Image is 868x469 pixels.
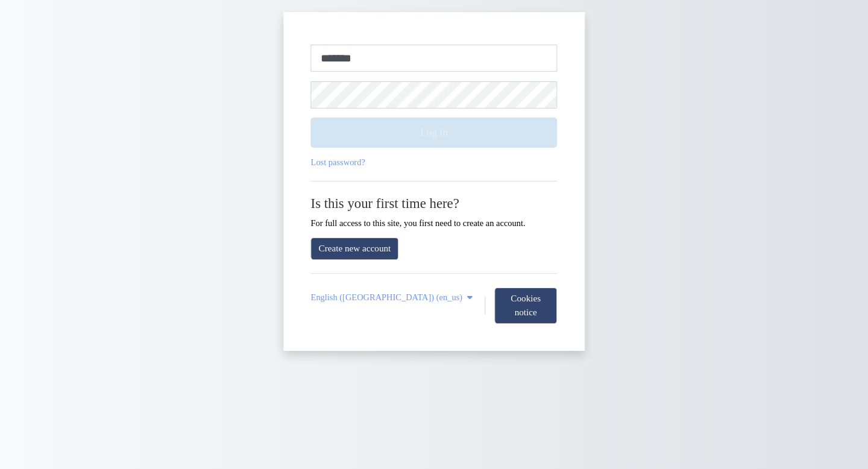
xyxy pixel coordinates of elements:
[311,195,558,228] div: For full access to this site, you first need to create an account.
[311,195,558,212] h2: Is this your first time here?
[311,157,365,167] a: Lost password?
[311,118,558,148] button: Log in
[494,288,557,324] button: Cookies notice
[311,292,476,303] a: English (United States) ‎(en_us)‎
[311,238,399,260] a: Create new account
